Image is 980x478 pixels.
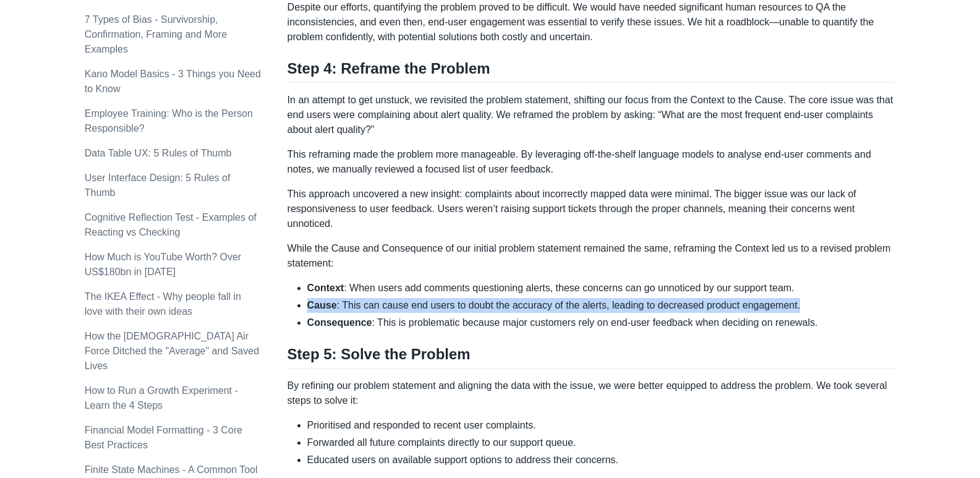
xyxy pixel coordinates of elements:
li: Educated users on available support options to address their concerns. [307,453,896,467]
strong: Context [307,283,344,293]
a: Employee Training: Who is the Person Responsible? [85,108,253,134]
li: : When users add comments questioning alerts, these concerns can go unnoticed by our support team. [307,281,896,296]
a: Cognitive Reflection Test - Examples of Reacting vs Checking [85,212,257,237]
p: This approach uncovered a new insight: complaints about incorrectly mapped data were minimal. The... [288,187,896,231]
p: By refining our problem statement and aligning the data with the issue, we were better equipped t... [288,378,896,408]
a: How to Run a Growth Experiment - Learn the 4 Steps [85,385,238,411]
li: Forwarded all future complaints directly to our support queue. [307,435,896,450]
li: Prioritised and responded to recent user complaints. [307,418,896,433]
p: This reframing made the problem more manageable. By leveraging off-the-shelf language models to a... [288,147,896,177]
strong: Cause [307,300,337,310]
a: The IKEA Effect - Why people fall in love with their own ideas [85,291,241,317]
a: Kano Model Basics - 3 Things you Need to Know [85,69,261,94]
a: How the [DEMOGRAPHIC_DATA] Air Force Ditched the "Average" and Saved Lives [85,331,259,371]
strong: Consequence [307,317,372,328]
a: Data Table UX: 5 Rules of Thumb [85,148,232,158]
h2: Step 4: Reframe the Problem [288,59,896,83]
a: Financial Model Formatting - 3 Core Best Practices [85,425,242,450]
p: In an attempt to get unstuck, we revisited the problem statement, shifting our focus from the Con... [288,93,896,137]
a: How Much is YouTube Worth? Over US$180bn in [DATE] [85,252,241,277]
li: : This can cause end users to doubt the accuracy of the alerts, leading to decreased product enga... [307,298,896,313]
h2: Step 5: Solve the Problem [288,345,896,369]
p: While the Cause and Consequence of our initial problem statement remained the same, reframing the... [288,241,896,271]
a: User Interface Design: 5 Rules of Thumb [85,173,231,198]
a: 7 Types of Bias - Survivorship, Confirmation, Framing and More Examples [85,14,227,54]
li: : This is problematic because major customers rely on end-user feedback when deciding on renewals. [307,315,896,330]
